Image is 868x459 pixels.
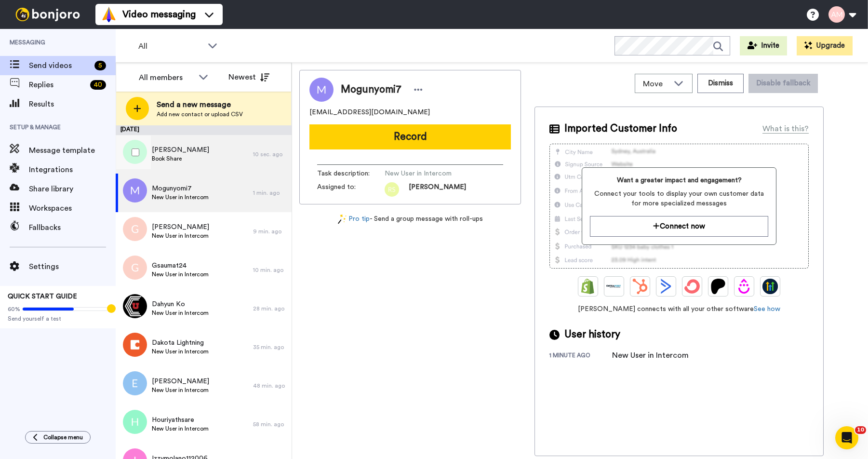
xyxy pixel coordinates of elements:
span: Imported Customer Info [564,121,677,136]
span: 60% [8,305,20,313]
span: Send videos [29,60,91,71]
div: 9 min. ago [253,228,287,235]
button: Upgrade [797,36,853,55]
span: Assigned to: [317,182,385,197]
span: New User in Intercom [152,348,209,355]
div: - Send a group message with roll-ups [299,214,521,224]
div: 10 sec. ago [253,150,287,158]
span: New User in Intercom [152,309,209,317]
img: d51701b1-384e-4b2f-9402-19270141d819.png [123,294,147,318]
span: Send yourself a test [8,315,108,323]
div: 28 min. ago [253,305,287,312]
div: [DATE] [116,125,292,135]
img: GoHighLevel [762,279,778,294]
img: Patreon [710,279,726,294]
img: Ontraport [606,279,622,294]
div: 58 min. ago [253,420,287,428]
div: 1 min. ago [253,189,287,197]
img: cb272beb-b732-4bd1-ac0f-183feab07273.png [123,333,147,357]
span: Share library [29,183,116,195]
a: See how [754,306,780,312]
img: bj-logo-header-white.svg [12,8,84,21]
div: What is this? [762,123,809,135]
span: QUICK START GUIDE [8,293,77,300]
span: Replies [29,79,86,91]
span: 10 [855,426,866,434]
span: Gsaumat24 [152,261,209,270]
img: m.png [123,178,147,202]
div: 1 minute ago [549,351,612,361]
button: Collapse menu [25,431,91,444]
span: Want a greater impact and engagement? [590,175,768,185]
div: 48 min. ago [253,382,287,390]
img: rs.png [385,182,399,197]
span: Task description : [317,169,385,178]
img: ActiveCampaign [658,279,674,294]
span: [PERSON_NAME] [152,222,209,232]
span: Dahyun Ko [152,299,209,309]
img: Profile Image [309,78,334,102]
button: Connect now [590,216,768,237]
span: Move [643,78,669,90]
span: Book Share [152,155,209,162]
span: New User in Intercom [152,270,209,278]
button: Invite [740,36,787,55]
button: Disable fallback [748,74,818,93]
span: Fallbacks [29,222,116,233]
span: Add new contact or upload CSV [157,110,243,118]
div: New User in Intercom [612,350,689,361]
img: h.png [123,410,147,434]
div: 5 [94,61,106,70]
img: vm-color.svg [101,7,117,22]
span: [PERSON_NAME] connects with all your other software [549,304,809,314]
button: Record [309,124,511,149]
span: Results [29,98,116,110]
img: e.png [123,371,147,395]
div: 40 [90,80,106,90]
span: [PERSON_NAME] [152,377,209,386]
span: Mogunyomi7 [341,82,401,97]
span: Workspaces [29,202,116,214]
span: New User in Intercom [152,386,209,394]
button: Dismiss [697,74,744,93]
span: Dakota Lightning [152,338,209,348]
span: User history [564,327,620,342]
img: Shopify [580,279,596,294]
span: Send a new message [157,99,243,110]
img: g.png [123,217,147,241]
img: Hubspot [632,279,648,294]
iframe: Intercom live chat [835,426,858,449]
span: All [138,40,203,52]
span: Message template [29,145,116,156]
span: Video messaging [122,8,196,21]
span: [PERSON_NAME] [152,145,209,155]
div: 10 min. ago [253,266,287,274]
a: Pro tip [338,214,370,224]
span: New User in Intercom [152,425,209,432]
img: magic-wand.svg [338,214,347,224]
img: Drip [736,279,752,294]
img: ConvertKit [684,279,700,294]
button: Newest [221,67,277,87]
div: 35 min. ago [253,343,287,351]
span: Settings [29,261,116,272]
div: Tooltip anchor [107,304,116,313]
span: Collapse menu [43,433,83,441]
span: New User in Intercom [152,232,209,240]
span: [PERSON_NAME] [409,182,466,197]
div: All members [139,72,194,83]
span: New User in Intercom [385,169,476,178]
span: Houriyathsare [152,415,209,425]
span: [EMAIL_ADDRESS][DOMAIN_NAME] [309,108,430,117]
span: New User in Intercom [152,193,209,201]
img: g.png [123,256,147,280]
span: Mogunyomi7 [152,184,209,193]
span: Integrations [29,164,116,175]
span: Connect your tools to display your own customer data for more specialized messages [590,189,768,208]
